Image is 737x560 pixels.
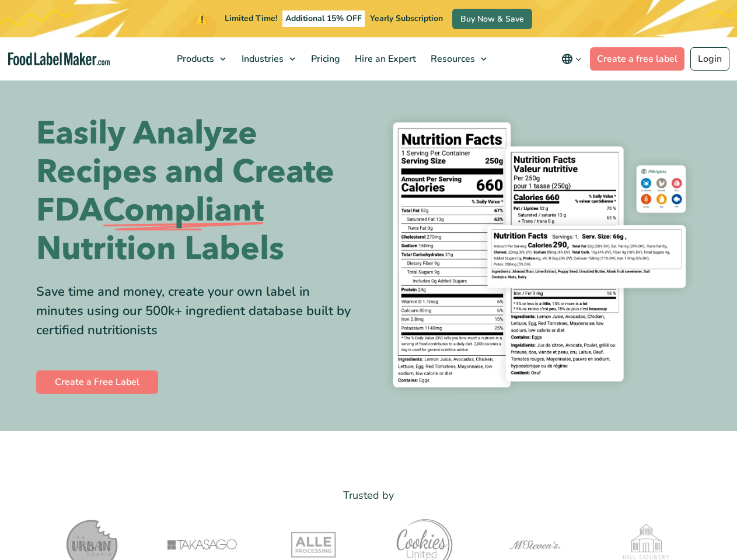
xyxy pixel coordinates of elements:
p: Trusted by [36,487,701,504]
a: Create a Free Label [36,370,158,394]
span: Industries [238,52,285,65]
a: Products [170,37,232,80]
h1: Easily Analyze Recipes and Create FDA Nutrition Labels [36,114,360,268]
span: Compliant [103,191,264,230]
a: Pricing [304,37,345,80]
a: Hire an Expert [348,37,421,80]
span: Resources [427,52,476,65]
div: Save time and money, create your own label in minutes using our 500k+ ingredient database built b... [36,282,360,340]
span: Hire an Expert [351,52,417,65]
a: Resources [424,37,493,80]
a: Create a free label [590,47,684,71]
span: Pricing [308,52,341,65]
span: Yearly Subscription [370,13,443,24]
a: Buy Now & Save [452,9,532,29]
a: Login [690,47,729,71]
span: Additional 15% OFF [282,10,365,27]
span: Limited Time! [225,13,277,24]
a: Industries [235,37,301,80]
span: Products [173,52,215,65]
